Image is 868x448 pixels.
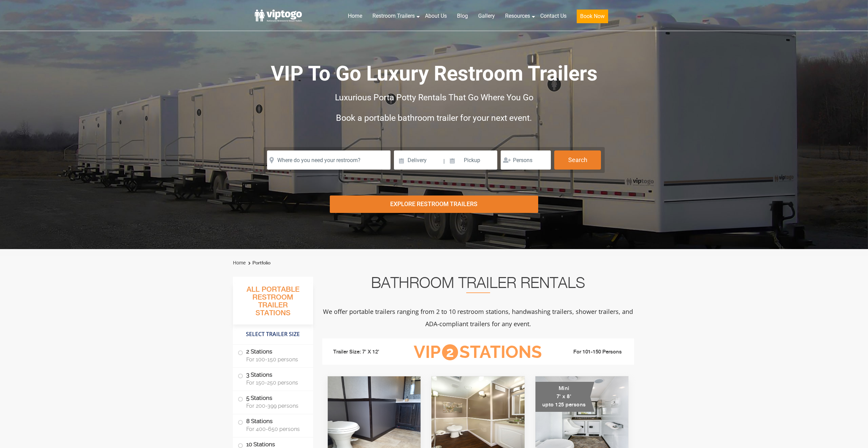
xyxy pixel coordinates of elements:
[442,344,458,360] span: 2
[322,305,634,330] p: We offer portable trailers ranging from 2 to 10 restroom stations, handwashing trailers, shower t...
[327,342,403,362] li: Trailer Size: 7' X 12'
[343,9,367,24] a: Home
[238,414,308,435] label: 8 Stations
[446,150,498,170] input: Pickup
[267,150,391,170] input: Where do you need your restroom?
[394,150,443,170] input: Delivery
[233,284,313,324] h3: All Portable Restroom Trailer Stations
[238,391,308,412] label: 5 Stations
[572,9,613,27] a: Book Now
[330,196,538,213] div: Explore Restroom Trailers
[335,92,533,102] span: Luxurious Porta Potty Rentals That Go Where You Go
[403,343,553,362] h3: VIP Stations
[233,328,313,341] h4: Select Trailer Size
[501,150,551,170] input: Persons
[238,345,308,366] label: 2 Stations
[246,426,305,432] span: For 400-650 persons
[322,277,634,293] h2: Bathroom Trailer Rentals
[420,9,452,24] a: About Us
[367,9,420,24] a: Restroom Trailers
[246,356,305,363] span: For 100-150 persons
[535,382,594,412] div: Mini 7' x 8' upto 125 persons
[452,9,473,24] a: Blog
[500,9,535,24] a: Resources
[271,61,598,86] span: VIP To Go Luxury Restroom Trailers
[553,348,629,356] li: For 101-150 Persons
[554,150,601,170] button: Search
[473,9,500,24] a: Gallery
[247,259,270,267] li: Portfolio
[535,9,572,24] a: Contact Us
[246,403,305,409] span: For 200-399 persons
[443,150,445,172] span: |
[238,368,308,389] label: 3 Stations
[246,379,305,386] span: For 150-250 persons
[336,113,532,123] span: Book a portable bathroom trailer for your next event.
[233,260,246,265] a: Home
[577,10,608,23] button: Book Now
